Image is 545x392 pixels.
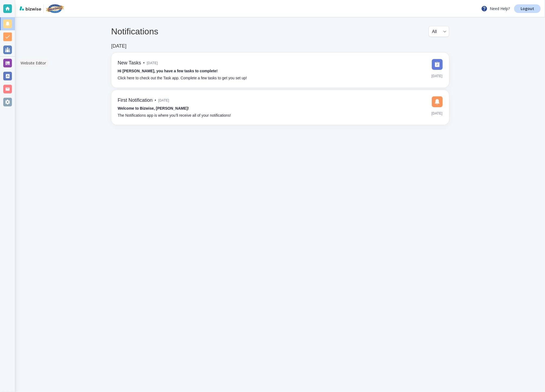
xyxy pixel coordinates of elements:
p: Need Help? [481,5,510,12]
h6: [DATE] [111,43,127,49]
strong: Welcome to Bizwise, [PERSON_NAME]! [118,106,189,110]
img: DashboardSidebarNotification.svg [432,96,443,107]
p: The Notifications app is where you’ll receive all of your notifications! [118,113,231,119]
h4: Notifications [111,26,158,37]
p: • [143,60,145,66]
img: bizwise [19,6,41,11]
p: Logout [521,7,534,11]
p: • [155,97,156,103]
h6: New Tasks [118,60,141,66]
a: New Tasks•[DATE]Hi [PERSON_NAME], you have a few tasks to complete!Click here to check out the Ta... [111,53,449,88]
a: First Notification•[DATE]Welcome to Bizwise, [PERSON_NAME]!The Notifications app is where you’ll ... [111,90,449,125]
strong: Hi [PERSON_NAME], you have a few tasks to complete! [118,69,218,73]
a: Logout [514,4,541,13]
div: All [432,26,446,37]
h6: First Notification [118,97,153,103]
span: [DATE] [147,59,158,67]
p: Website Editor [21,60,46,66]
span: [DATE] [432,109,443,117]
img: DashboardSidebarTasks.svg [432,59,443,70]
span: [DATE] [158,96,169,104]
span: [DATE] [432,72,443,80]
p: Click here to check out the Task app. Complete a few tasks to get you set up! [118,75,247,81]
img: Coastal Catering [46,4,64,13]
